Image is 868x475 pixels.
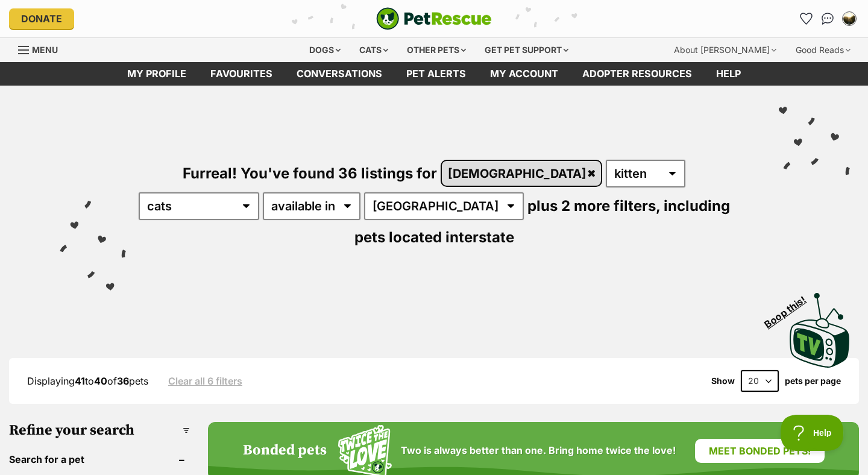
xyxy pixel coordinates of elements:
a: Conversations [818,9,837,28]
a: Pet alerts [394,62,478,86]
a: conversations [285,62,394,86]
div: Other pets [398,38,474,62]
a: Clear all 6 filters [168,376,242,386]
a: [DEMOGRAPHIC_DATA] [442,161,601,186]
span: Displaying to of pets [27,375,148,387]
div: Dogs [301,38,349,62]
a: Favourites [796,9,816,28]
h3: Refine your search [9,422,190,439]
strong: 36 [117,375,129,387]
header: Search for a pet [9,454,190,465]
h4: Bonded pets [243,442,327,459]
a: Boop this! [790,282,850,370]
strong: 41 [75,375,85,387]
label: pets per page [785,376,841,386]
button: My account [840,9,859,28]
div: About [PERSON_NAME] [665,38,785,62]
div: Cats [351,38,397,62]
a: Donate [9,8,74,29]
iframe: Help Scout Beacon - Open [781,415,844,451]
span: plus 2 more filters, [527,197,660,215]
span: Furreal! You've found 36 listings for [183,165,437,182]
ul: Account quick links [796,9,859,28]
span: Show [711,376,735,386]
img: chat-41dd97257d64d25036548639549fe6c8038ab92f7586957e7f3b1b290dea8141.svg [822,13,834,25]
div: Get pet support [476,38,577,62]
img: logo-cat-932fe2b9b8326f06289b0f2fb663e598f794de774fb13d1741a6617ecf9a85b4.svg [376,7,492,30]
a: Help [704,62,753,86]
a: Meet bonded pets! [695,439,825,463]
a: My account [478,62,570,86]
span: Menu [32,45,58,55]
a: Favourites [198,62,285,86]
img: PetRescue TV logo [790,293,850,368]
a: PetRescue [376,7,492,30]
span: Two is always better than one. Bring home twice the love! [401,445,676,456]
img: Ellen W profile pic [843,13,855,25]
div: Good Reads [787,38,859,62]
a: Adopter resources [570,62,704,86]
a: Menu [18,38,66,60]
a: My profile [115,62,198,86]
span: Boop this! [763,286,818,330]
strong: 40 [94,375,107,387]
span: including pets located interstate [354,197,730,246]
